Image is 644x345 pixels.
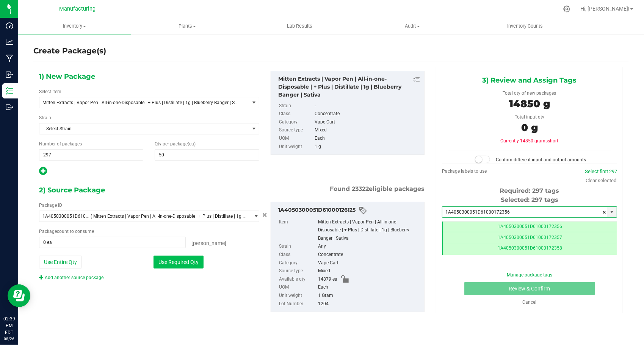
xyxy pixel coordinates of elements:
div: Mixed [315,126,420,134]
label: Available qty [279,275,317,284]
span: 1A4050300051D61000172356 [498,224,562,229]
a: Manage package tags [507,272,552,278]
span: Currently 14850 grams [501,138,559,144]
a: Select first 297 [585,169,617,174]
span: [PERSON_NAME] [191,240,226,246]
span: 1A4050300051D61000172357 [498,235,562,240]
span: Mitten Extracts | Vapor Pen | All-in-one-Disposable | + Plus | Distillate | 1g | Blueberry Banger... [42,100,238,105]
span: select [249,97,259,108]
label: UOM [279,134,313,143]
span: Required: 297 tags [500,187,559,194]
span: Select Strain [39,123,249,134]
span: 14879 ea [318,275,337,284]
a: Audit [356,18,469,34]
label: Strain [279,242,317,251]
div: 1A4050300051D61000126125 [278,206,420,215]
label: Source type [279,126,313,134]
div: 1 g [315,143,420,151]
span: 1A4050300051D61000126125 [42,214,91,219]
a: Clear selected [586,178,616,183]
span: Found eligible packages [330,184,425,194]
span: 3) Review and Assign Tags [483,75,577,86]
div: Concentrate [315,110,420,118]
span: Selected: 297 tags [501,196,558,203]
div: Concentrate [318,251,420,259]
a: Inventory Counts [469,18,581,34]
label: Class [279,251,317,259]
span: Total input qty [515,114,544,120]
span: 1) New Package [39,71,95,82]
span: 23322 [352,185,369,192]
span: 0 g [521,122,538,134]
input: 50 [155,150,259,160]
h4: Create Package(s) [33,45,106,56]
button: Review & Confirm [464,282,595,295]
label: Class [279,110,313,118]
div: Mitten Extracts | Vapor Pen | All-in-one-Disposable | + Plus | Distillate | 1g | Blueberry Banger... [278,75,420,99]
label: Select Item [39,88,61,95]
inline-svg: Analytics [6,38,13,46]
a: Add another source package [39,275,103,280]
span: select [249,211,259,222]
span: Hi, [PERSON_NAME]! [580,6,630,12]
span: Inventory [18,23,131,30]
inline-svg: Manufacturing [6,55,13,62]
div: Each [318,283,420,292]
span: Add new output [39,170,47,175]
div: Mitten Extracts | Vapor Pen | All-in-one-Disposable | + Plus | Distillate | 1g | Blueberry Banger... [318,218,420,243]
a: Lab Results [243,18,356,34]
label: Unit weight [279,292,317,300]
input: 0 ea [39,237,185,248]
a: Cancel [523,300,537,305]
span: 2) Source Package [39,184,105,196]
span: Package ID [39,203,62,208]
button: Cancel button [260,210,270,221]
span: short [548,138,559,144]
span: Plants [131,23,243,30]
span: Confirm different input and output amounts [496,157,586,162]
a: Plants [131,18,243,34]
span: 14850 g [509,98,550,110]
label: UOM [279,283,317,292]
span: Total qty of new packages [503,91,556,96]
p: 08/26 [3,336,15,342]
inline-svg: Inventory [6,87,13,95]
div: Vape Cart [318,259,420,267]
span: Inventory Counts [497,23,553,30]
a: Inventory [18,18,131,34]
div: 1204 [318,300,420,308]
div: Vape Cart [315,118,420,126]
span: select [249,123,259,134]
span: select [607,207,617,217]
label: Item [279,218,317,243]
button: Use Required Qty [154,256,204,269]
label: Strain [279,102,313,110]
label: Category [279,259,317,267]
iframe: Resource center [8,284,30,307]
div: Any [318,242,420,251]
button: Use Entire Qty [39,256,82,269]
span: (ea) [188,141,196,147]
inline-svg: Dashboard [6,22,13,30]
span: Number of packages [39,141,82,147]
div: - [315,102,420,110]
div: Mixed [318,267,420,275]
input: Starting tag number [442,207,607,217]
label: Lot Number [279,300,317,308]
div: Each [315,134,420,143]
label: Category [279,118,313,126]
span: count [57,229,69,234]
label: Source type [279,267,317,275]
span: Package labels to use [442,169,487,174]
span: ( Mitten Extracts | Vapor Pen | All-in-one-Disposable | + Plus | Distillate | 1g | Blueberry Bang... [91,214,246,219]
span: 1A4050300051D61000172358 [498,245,562,251]
p: 02:39 PM EDT [3,315,15,336]
input: 297 [39,150,143,160]
span: Manufacturing [59,6,96,12]
span: Audit [357,23,469,30]
span: Qty per package [155,141,196,147]
inline-svg: Outbound [6,103,13,111]
div: Manage settings [562,5,572,12]
div: 1 Gram [318,292,420,300]
span: Lab Results [277,23,323,30]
